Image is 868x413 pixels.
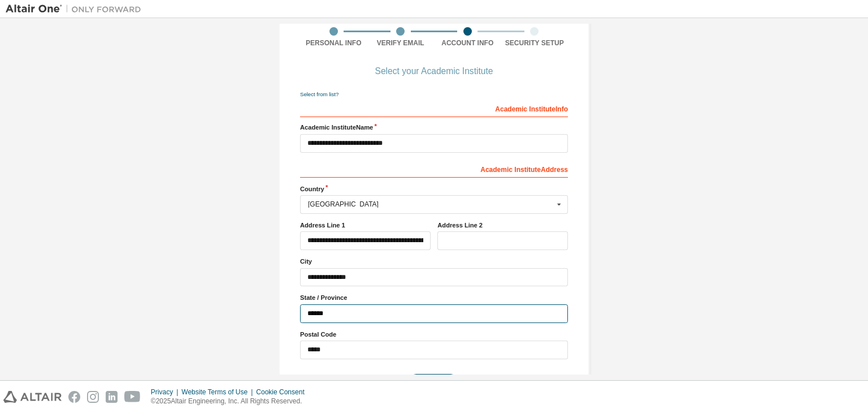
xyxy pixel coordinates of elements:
a: Select from list? [300,91,338,97]
img: Altair One [6,3,147,15]
img: facebook.svg [68,391,80,403]
div: Website Terms of Use [181,388,256,397]
div: Academic Institute Info [300,99,568,117]
div: [GEOGRAPHIC_DATA] [308,201,554,208]
label: City [300,257,568,266]
div: Academic Institute Address [300,160,568,178]
label: Address Line 1 [300,221,431,230]
img: youtube.svg [124,391,141,403]
div: Account Info [434,38,501,48]
img: instagram.svg [87,391,99,403]
label: State / Province [300,293,568,302]
img: linkedin.svg [106,391,118,403]
label: Address Line 2 [437,221,568,230]
div: Personal Info [300,38,367,48]
button: Next [408,374,459,391]
div: Select your Academic Institute [375,68,493,75]
label: Postal Code [300,330,568,339]
img: altair_logo.svg [3,391,62,403]
label: Country [300,184,568,193]
label: Academic Institute Name [300,123,568,132]
div: Cookie Consent [256,388,311,397]
div: Security Setup [501,38,568,48]
div: Privacy [151,388,181,397]
div: Verify Email [367,38,435,48]
p: © 2025 Altair Engineering, Inc. All Rights Reserved. [151,397,311,406]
